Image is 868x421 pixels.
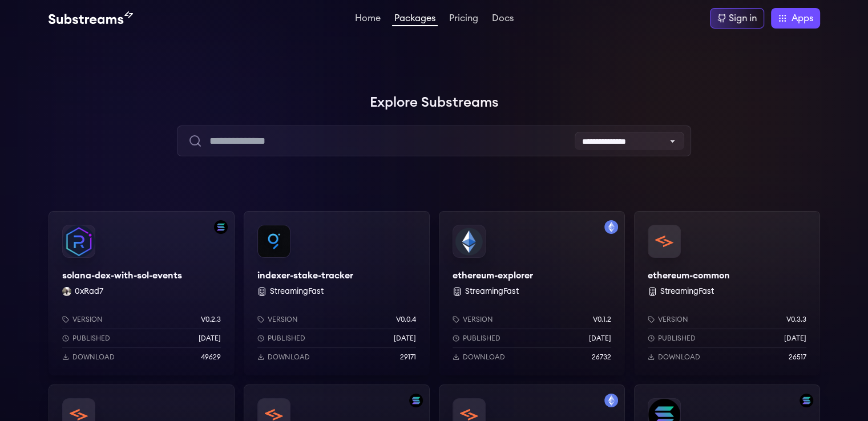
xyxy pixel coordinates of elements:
p: Published [463,334,500,343]
p: 49629 [201,353,221,362]
a: Filter by mainnet networkethereum-explorerethereum-explorer StreamingFastVersionv0.1.2Published[D... [439,211,625,375]
button: StreamingFast [270,286,324,297]
img: Filter by solana network [214,220,228,234]
div: Sign in [729,11,757,25]
a: Docs [490,14,516,25]
a: Pricing [447,14,481,25]
a: indexer-stake-trackerindexer-stake-tracker StreamingFastVersionv0.0.4Published[DATE]Download29171 [244,211,430,375]
p: [DATE] [589,334,611,343]
p: v0.1.2 [593,315,611,324]
p: Version [268,315,298,324]
p: Published [658,334,696,343]
p: 26517 [789,353,806,362]
p: Published [72,334,110,343]
p: [DATE] [199,334,221,343]
img: Filter by mainnet network [604,394,618,407]
p: v0.2.3 [201,315,221,324]
img: Filter by solana network [800,394,813,407]
p: [DATE] [784,334,806,343]
a: Home [353,14,383,25]
button: StreamingFast [660,286,714,297]
p: [DATE] [394,334,416,343]
p: Version [658,315,688,324]
p: Download [72,353,115,362]
span: Apps [792,11,813,25]
a: Filter by solana networksolana-dex-with-sol-eventssolana-dex-with-sol-events0xRad7 0xRad7Versionv... [49,211,235,375]
p: Published [268,334,305,343]
p: Download [658,353,700,362]
a: Packages [392,14,438,26]
p: Download [463,353,505,362]
p: 26732 [592,353,611,362]
img: Substream's logo [49,11,133,25]
a: Sign in [710,8,764,29]
p: v0.3.3 [786,315,806,324]
p: Download [268,353,310,362]
button: StreamingFast [465,286,519,297]
p: Version [72,315,103,324]
button: 0xRad7 [75,286,103,297]
img: Filter by solana network [409,394,423,407]
h1: Explore Substreams [49,91,820,114]
a: ethereum-commonethereum-common StreamingFastVersionv0.3.3Published[DATE]Download26517 [634,211,820,375]
p: 29171 [400,353,416,362]
img: Filter by mainnet network [604,220,618,234]
p: v0.0.4 [396,315,416,324]
p: Version [463,315,493,324]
